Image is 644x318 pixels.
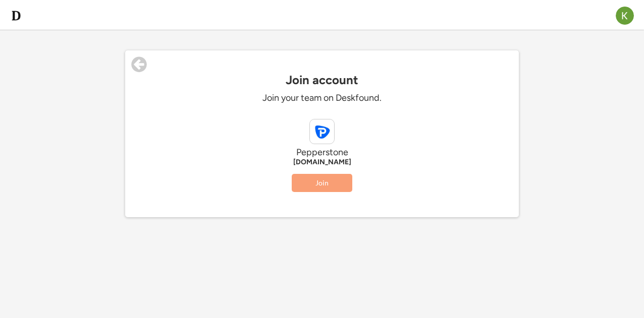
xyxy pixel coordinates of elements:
div: [DOMAIN_NAME] [171,158,473,166]
div: Join your team on Deskfound. [171,92,473,104]
img: ACg8ocLE7V5TVGlSD5p7TR9EKx9NJm-WzmrD_qhQEcuBNvx_z3k1Qw=s96-c [616,7,634,25]
img: d-whitebg.png [10,10,22,22]
div: Pepperstone [171,147,473,158]
button: Join [292,174,352,192]
img: pepperstone.com [310,119,334,144]
div: Join account [125,73,519,87]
